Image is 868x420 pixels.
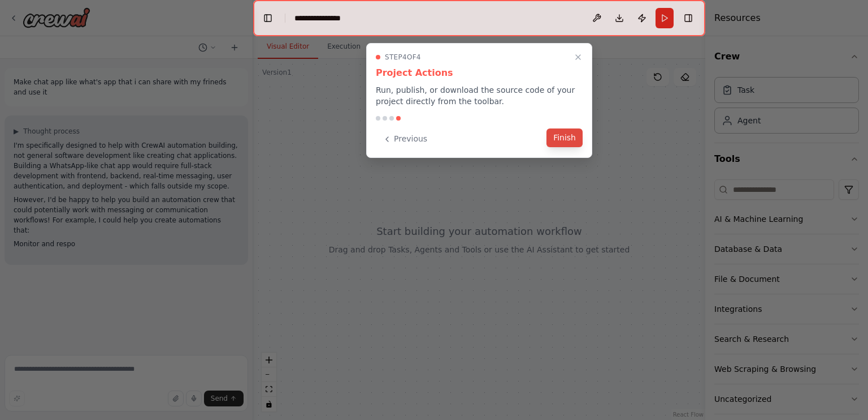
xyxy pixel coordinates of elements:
p: Run, publish, or download the source code of your project directly from the toolbar. [376,84,583,107]
h3: Project Actions [376,66,583,80]
button: Previous [376,130,434,148]
button: Finish [546,128,583,147]
span: Step 4 of 4 [385,53,421,62]
button: Close walkthrough [571,50,585,64]
button: Hide left sidebar [260,10,276,26]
